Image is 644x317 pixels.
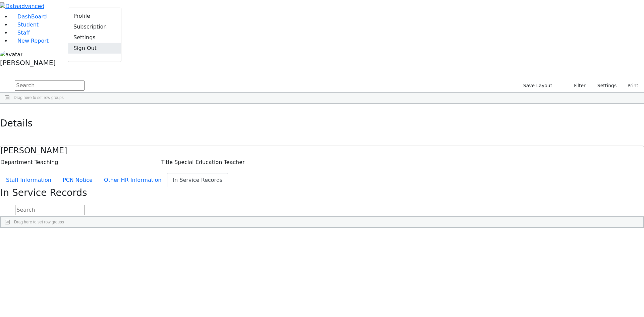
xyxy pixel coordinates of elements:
[17,13,47,20] span: DashBoard
[14,95,64,100] span: Drag here to set row groups
[68,32,121,43] a: Settings
[11,30,30,36] a: Staff
[565,81,589,91] button: Filter
[17,30,30,36] span: Staff
[15,81,85,91] input: Search
[161,158,173,166] label: Title
[167,173,228,187] button: In Service Records
[17,38,49,44] span: New Report
[589,81,620,91] button: Settings
[68,21,121,32] a: Subscription
[0,187,644,199] h3: In Service Records
[17,21,39,28] span: Student
[11,13,47,20] a: DashBoard
[68,10,121,21] a: Profile
[98,173,167,187] button: Other HR Information
[520,81,555,91] button: Save Layout
[0,146,644,156] h4: [PERSON_NAME]
[35,159,58,165] span: Teaching
[0,173,57,187] button: Staff Information
[68,43,121,53] a: Sign Out
[0,158,33,166] label: Department
[11,38,49,44] a: New Report
[57,173,98,187] button: PCN Notice
[14,220,64,224] span: Drag here to set row groups
[15,205,85,215] input: Search
[11,21,39,28] a: Student
[174,159,245,165] span: Special Education Teacher
[620,81,641,91] button: Print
